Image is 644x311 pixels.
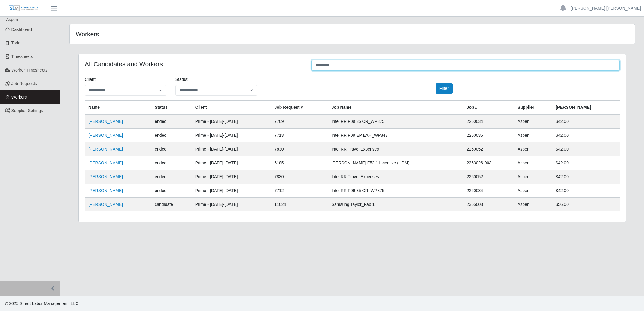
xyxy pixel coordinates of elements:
td: 2260052 [463,142,514,156]
td: $42.00 [552,156,620,170]
td: 7709 [271,114,328,129]
td: ended [151,156,192,170]
td: 2260034 [463,184,514,198]
td: Aspen [514,198,552,212]
td: Prime - [DATE]-[DATE] [192,170,271,184]
td: 2260035 [463,129,514,142]
span: Worker Timesheets [11,68,47,72]
td: Intel RR F09 EP EXH_WP847 [328,129,463,142]
td: $42.00 [552,142,620,156]
td: 7830 [271,170,328,184]
span: © 2025 Smart Labor Management, LLC [5,301,78,306]
span: Timesheets [11,54,33,59]
a: [PERSON_NAME] [88,188,123,193]
span: Supplier Settings [11,108,43,113]
a: [PERSON_NAME] [88,202,123,207]
td: ended [151,170,192,184]
td: Prime - [DATE]-[DATE] [192,198,271,212]
a: [PERSON_NAME] [88,119,123,124]
a: [PERSON_NAME] [88,147,123,151]
td: Prime - [DATE]-[DATE] [192,156,271,170]
td: $42.00 [552,114,620,129]
td: Intel RR F09 35 CR_WP875 [328,114,463,129]
label: Status: [175,76,189,83]
td: Intel RR Travel Expenses [328,170,463,184]
h4: All Candidates and Workers [85,60,302,68]
th: Status [151,101,192,115]
td: Prime - [DATE]-[DATE] [192,142,271,156]
td: $42.00 [552,170,620,184]
td: Samsung Taylor_Fab 1 [328,198,463,212]
td: $56.00 [552,198,620,212]
th: Job Request # [271,101,328,115]
button: Filter [436,83,453,94]
span: Aspen [6,17,18,22]
td: Intel RR Travel Expenses [328,142,463,156]
td: Aspen [514,129,552,142]
td: 2260034 [463,114,514,129]
th: [PERSON_NAME] [552,101,620,115]
td: 2363026-003 [463,156,514,170]
span: Todo [11,41,20,45]
td: ended [151,142,192,156]
td: candidate [151,198,192,212]
span: Workers [11,95,27,99]
th: Client [192,101,271,115]
td: 11024 [271,198,328,212]
label: Client: [85,76,97,83]
td: ended [151,129,192,142]
th: Supplier [514,101,552,115]
a: [PERSON_NAME] [88,160,123,165]
td: 2365003 [463,198,514,212]
td: 7713 [271,129,328,142]
th: Job # [463,101,514,115]
td: Aspen [514,184,552,198]
th: Job Name [328,101,463,115]
a: [PERSON_NAME] [88,174,123,179]
td: 7712 [271,184,328,198]
td: 2260052 [463,170,514,184]
td: Intel RR F09 35 CR_WP875 [328,184,463,198]
td: $42.00 [552,184,620,198]
td: Aspen [514,142,552,156]
td: 7830 [271,142,328,156]
a: [PERSON_NAME] [PERSON_NAME] [571,5,641,11]
th: Name [85,101,151,115]
span: Job Requests [11,81,37,86]
td: Prime - [DATE]-[DATE] [192,129,271,142]
span: Dashboard [11,27,32,32]
h4: Workers [76,30,301,38]
td: Prime - [DATE]-[DATE] [192,114,271,129]
td: ended [151,114,192,129]
td: 6185 [271,156,328,170]
td: Aspen [514,114,552,129]
a: [PERSON_NAME] [88,133,123,138]
img: SLM Logo [8,5,38,12]
td: $42.00 [552,129,620,142]
td: ended [151,184,192,198]
td: Aspen [514,170,552,184]
td: Aspen [514,156,552,170]
td: [PERSON_NAME] F52.1 Incentive (HPM) [328,156,463,170]
td: Prime - [DATE]-[DATE] [192,184,271,198]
